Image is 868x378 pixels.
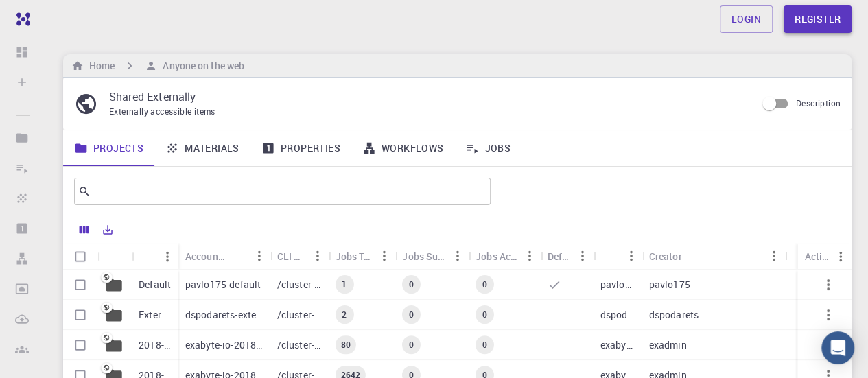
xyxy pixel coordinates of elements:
button: Sort [681,245,703,267]
div: Accounting slug [178,243,270,270]
span: 0 [403,339,419,351]
div: Jobs Active [469,243,541,270]
img: logo [11,12,30,26]
span: Description [796,97,841,108]
span: 0 [403,279,419,290]
p: /cluster-???-share/groups/exabyte-io/exabyte-io-2018-bg-study-phase-i-ph [277,338,322,352]
div: CLI Path [270,243,329,270]
a: Materials [154,130,250,166]
button: Sort [139,246,161,268]
span: 0 [403,309,419,320]
p: Shared Externally [109,88,745,105]
nav: breadcrumb [69,58,247,73]
div: Actions [804,243,830,270]
div: Default [541,243,594,270]
span: 0 [477,339,493,351]
a: Workflows [351,130,455,166]
div: Actions [797,243,852,270]
div: Jobs Total [335,243,373,270]
p: Default [139,278,171,292]
p: exabyte-io-2018-bg-study-phase-i-ph [185,338,263,352]
span: 0 [477,309,493,320]
button: Menu [620,245,642,267]
p: exadmin [648,338,686,352]
a: Login [720,5,773,33]
div: Name [132,243,178,270]
h6: Anyone on the web [157,58,244,73]
p: /cluster-???-home/dspodarets/dspodarets-external [277,308,322,322]
p: pavlo175 [648,278,690,292]
span: 0 [477,279,493,290]
div: Accounting slug [185,243,226,270]
button: Sort [600,245,622,267]
button: Menu [306,245,328,267]
div: Default [548,243,572,270]
div: Jobs Subm. [402,243,447,270]
p: pavlo175-default [185,278,261,292]
div: Jobs Subm. [395,243,469,270]
button: Menu [763,245,785,267]
span: 80 [335,339,355,351]
p: dspodarets [600,308,635,322]
p: 2018-bg-study-phase-i-ph [139,338,172,352]
button: Export [96,219,119,241]
button: Menu [830,246,852,268]
span: 1 [336,279,352,290]
button: Menu [248,245,270,267]
div: Open Intercom Messenger [821,331,854,364]
button: Menu [156,246,178,268]
p: pavlo175 [600,278,635,292]
a: Jobs [454,130,521,166]
div: Creator [642,243,785,270]
button: Menu [373,245,395,267]
p: dspodarets [648,308,699,322]
a: Projects [63,130,154,166]
p: /cluster-???-home/pavlo175/pavlo175-default [277,278,322,292]
button: Sort [226,245,248,267]
div: CLI Path [277,243,307,270]
div: Owner [594,243,642,270]
div: Jobs Total [328,243,395,270]
p: exabyte-io [600,338,635,352]
button: Menu [519,245,541,267]
div: Icon [97,243,132,270]
a: Register [784,5,852,33]
a: Properties [250,130,351,166]
span: Externally accessible items [109,106,215,117]
div: Jobs Active [476,243,519,270]
p: dspodarets-external [185,308,263,322]
p: External [139,308,172,322]
button: Columns [73,219,96,241]
span: 2 [336,309,352,320]
h6: Home [84,58,115,73]
button: Menu [447,245,469,267]
button: Menu [572,245,594,267]
div: Creator [648,243,681,270]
